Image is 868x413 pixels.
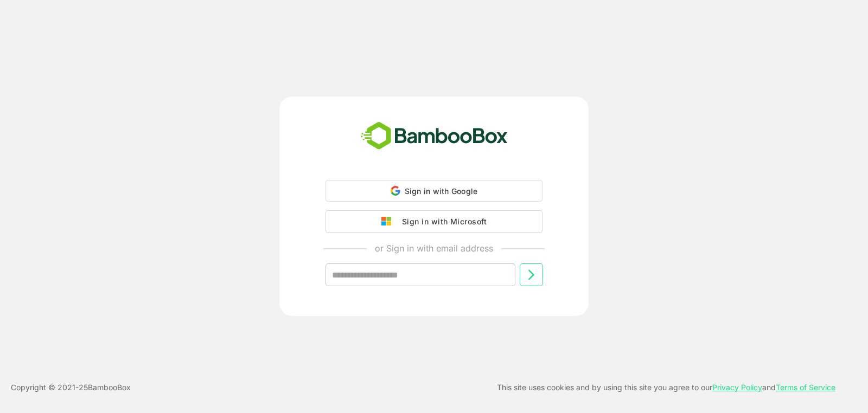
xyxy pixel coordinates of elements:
[397,215,487,229] div: Sign in with Microsoft
[712,383,762,392] a: Privacy Policy
[381,217,397,227] img: google
[375,242,493,255] p: or Sign in with email address
[11,381,131,394] p: Copyright © 2021- 25 BambooBox
[325,180,542,202] div: Sign in with Google
[405,186,478,196] span: Sign in with Google
[325,210,542,233] button: Sign in with Microsoft
[776,383,835,392] a: Terms of Service
[497,381,835,394] p: This site uses cookies and by using this site you agree to our and
[355,118,514,154] img: bamboobox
